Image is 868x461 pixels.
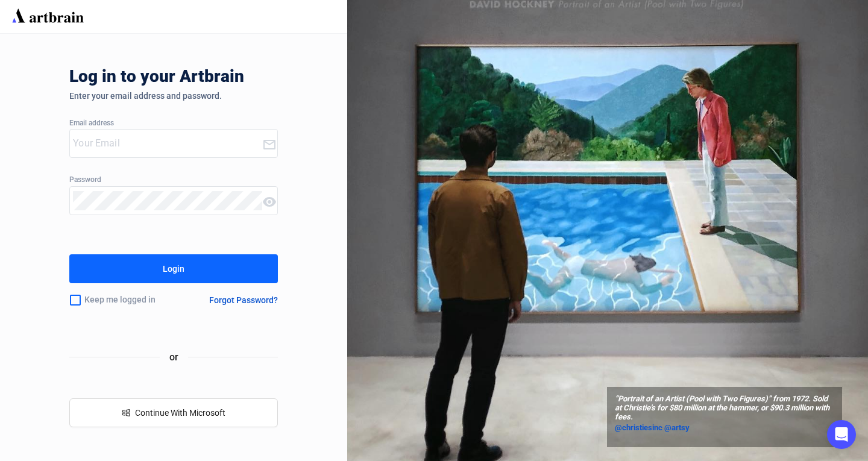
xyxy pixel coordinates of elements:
[163,259,184,278] div: Login
[135,408,225,418] span: Continue With Microsoft
[73,134,262,153] input: Your Email
[69,67,431,91] div: Log in to your Artbrain
[122,409,130,417] span: windows
[69,91,278,101] div: Enter your email address and password.
[69,287,184,313] div: Keep me logged in
[69,398,278,427] button: windowsContinue With Microsoft
[615,422,834,434] a: @christiesinc @artsy
[160,350,188,365] span: or
[69,176,278,184] div: Password
[69,119,278,128] div: Email address
[209,295,278,305] div: Forgot Password?
[69,254,278,283] button: Login
[827,420,856,449] div: Open Intercom Messenger
[615,423,690,432] span: @christiesinc @artsy
[615,395,834,422] span: “Portrait of an Artist (Pool with Two Figures)” from 1972. Sold at Christie's for $80 million at ...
